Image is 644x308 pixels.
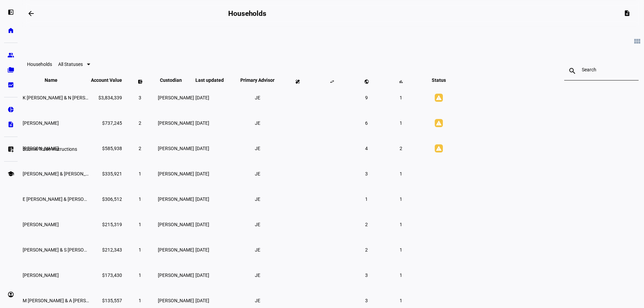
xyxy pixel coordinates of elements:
li: JE [252,269,264,281]
span: 1 [400,273,402,278]
eth-mat-symbol: description [7,121,14,128]
span: Robert G Holly [23,120,59,126]
a: pie_chart [4,103,18,116]
mat-icon: warning [435,144,443,152]
span: 1 [400,222,402,227]
li: JE [252,117,264,129]
span: E Schroeder & D Schroeder [23,196,104,202]
span: All Statuses [58,62,83,67]
mat-icon: warning [435,94,443,102]
span: 4 [365,146,368,151]
li: JE [252,244,264,256]
span: 1 [400,196,402,202]
li: JE [252,92,264,104]
span: [DATE] [195,298,209,303]
span: Last updated [195,77,234,83]
span: [PERSON_NAME] [158,273,194,278]
span: Primary Advisor [235,77,280,83]
li: JE [252,142,264,155]
span: [DATE] [195,196,209,202]
span: 1 [139,247,141,253]
mat-icon: view_module [633,37,641,45]
span: 3 [365,273,368,278]
eth-mat-symbol: pie_chart [7,106,14,113]
span: 1 [365,196,368,202]
span: [PERSON_NAME] [158,171,194,176]
span: [PERSON_NAME] [158,298,194,303]
span: Status [427,77,451,83]
a: bid_landscape [4,78,18,92]
span: 3 [365,298,368,303]
eth-data-table-title: Households [27,62,52,67]
span: [PERSON_NAME] [158,95,194,100]
span: Kency E Nittler & John David Trigaux Jt Ten Mgr: Ethic [23,171,136,176]
span: Raymond E Sheehy [23,273,59,278]
span: 1 [139,171,141,176]
span: [DATE] [195,146,209,151]
mat-icon: search [564,67,580,75]
span: M Hoeschele & A Peterson [23,298,109,303]
td: $737,245 [91,111,122,135]
span: [DATE] [195,120,209,126]
eth-mat-symbol: folder_copy [7,67,14,73]
span: 2 [139,146,141,151]
div: Submit Trade Instructions [20,145,80,153]
mat-icon: arrow_backwards [27,9,35,18]
td: $212,343 [91,237,122,262]
span: [PERSON_NAME] [158,222,194,227]
td: $3,834,339 [91,85,122,110]
span: 2 [365,222,368,227]
td: $585,938 [91,136,122,161]
span: [PERSON_NAME] [158,247,194,253]
eth-mat-symbol: home [7,27,14,34]
span: K Nittler & N Nittler [23,95,109,100]
eth-mat-symbol: left_panel_open [7,9,14,16]
span: 1 [400,95,402,100]
eth-mat-symbol: bid_landscape [7,81,14,88]
span: [DATE] [195,273,209,278]
span: 9 [365,95,368,100]
span: Account Value [91,77,122,83]
span: [PERSON_NAME] [158,146,194,151]
span: [DATE] [195,247,209,253]
mat-icon: description [624,10,630,17]
eth-mat-symbol: group [7,52,14,58]
span: 1 [139,222,141,227]
li: JE [252,294,264,307]
span: 1 [400,247,402,253]
span: 2 [139,120,141,126]
span: D Britts & S Britts [23,247,104,253]
span: 1 [400,298,402,303]
span: Custodian [160,77,192,83]
span: 1 [139,196,141,202]
li: JE [252,193,264,205]
span: 1 [139,298,141,303]
td: $215,319 [91,212,122,237]
span: 1 [400,171,402,176]
span: 1 [139,273,141,278]
td: $173,430 [91,263,122,287]
span: 2 [400,146,402,151]
span: 3 [365,171,368,176]
span: 6 [365,120,368,126]
td: $335,921 [91,161,122,186]
input: Search [582,67,621,72]
span: Name [45,77,68,83]
a: group [4,48,18,62]
li: JE [252,168,264,180]
span: [DATE] [195,95,209,100]
h2: Households [228,9,266,18]
eth-mat-symbol: account_circle [7,291,14,298]
eth-mat-symbol: list_alt_add [7,146,14,152]
span: 2 [365,247,368,253]
span: [PERSON_NAME] [158,196,194,202]
mat-icon: warning [435,119,443,127]
span: [DATE] [195,222,209,227]
a: folder_copy [4,63,18,77]
eth-mat-symbol: school [7,170,14,177]
span: Lorene A Jackson [23,222,59,227]
span: [PERSON_NAME] [158,120,194,126]
a: description [4,118,18,131]
td: $306,512 [91,187,122,211]
span: [DATE] [195,171,209,176]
